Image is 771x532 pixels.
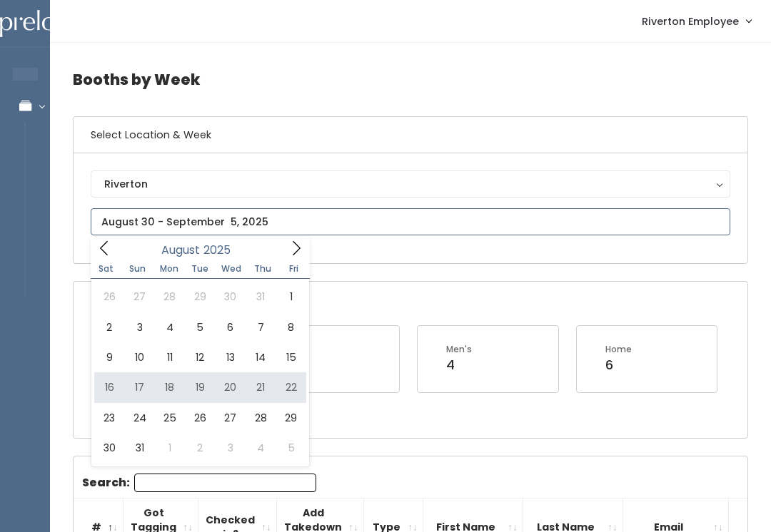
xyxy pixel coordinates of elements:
[185,433,215,463] span: September 2, 2025
[185,342,215,372] span: August 12, 2025
[124,433,154,463] span: August 31, 2025
[155,342,185,372] span: August 11, 2025
[185,403,215,433] span: August 26, 2025
[216,282,246,312] span: July 30, 2025
[276,342,306,372] span: August 15, 2025
[134,474,316,492] input: Search:
[216,342,246,372] span: August 13, 2025
[94,282,124,312] span: July 26, 2025
[94,372,124,402] span: August 16, 2025
[124,403,154,433] span: August 24, 2025
[605,356,632,374] div: 6
[216,403,246,433] span: August 27, 2025
[94,433,124,463] span: August 30, 2025
[276,403,306,433] span: August 29, 2025
[628,6,765,36] a: Riverton Employee
[124,312,154,342] span: August 3, 2025
[185,372,215,402] span: August 19, 2025
[185,282,215,312] span: July 29, 2025
[246,282,276,312] span: July 31, 2025
[278,265,310,273] span: Fri
[91,265,122,273] span: Sat
[276,372,306,402] span: August 22, 2025
[276,282,306,312] span: August 1, 2025
[155,312,185,342] span: August 4, 2025
[446,343,472,356] div: Men's
[246,372,276,402] span: August 21, 2025
[216,372,246,402] span: August 20, 2025
[153,265,185,273] span: Mon
[124,282,154,312] span: July 27, 2025
[247,265,278,273] span: Thu
[246,403,276,433] span: August 28, 2025
[94,312,124,342] span: August 2, 2025
[124,372,154,402] span: August 17, 2025
[155,433,185,463] span: September 1, 2025
[94,403,124,433] span: August 23, 2025
[246,342,276,372] span: August 14, 2025
[642,14,739,29] span: Riverton Employee
[94,342,124,372] span: August 9, 2025
[216,312,246,342] span: August 6, 2025
[276,312,306,342] span: August 8, 2025
[155,372,185,402] span: August 18, 2025
[155,403,185,433] span: August 25, 2025
[161,245,200,256] span: August
[122,265,153,273] span: Sun
[124,342,154,372] span: August 10, 2025
[185,312,215,342] span: August 5, 2025
[73,60,748,99] h4: Booths by Week
[200,241,243,259] input: Year
[91,208,730,235] input: August 30 - September 5, 2025
[91,170,730,198] button: Riverton
[605,343,632,356] div: Home
[216,265,247,273] span: Wed
[184,265,216,273] span: Tue
[155,282,185,312] span: July 28, 2025
[446,356,472,374] div: 4
[246,433,276,463] span: September 4, 2025
[216,433,246,463] span: September 3, 2025
[104,176,717,192] div: Riverton
[276,433,306,463] span: September 5, 2025
[246,312,276,342] span: August 7, 2025
[74,117,747,153] h6: Select Location & Week
[82,474,316,492] label: Search:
